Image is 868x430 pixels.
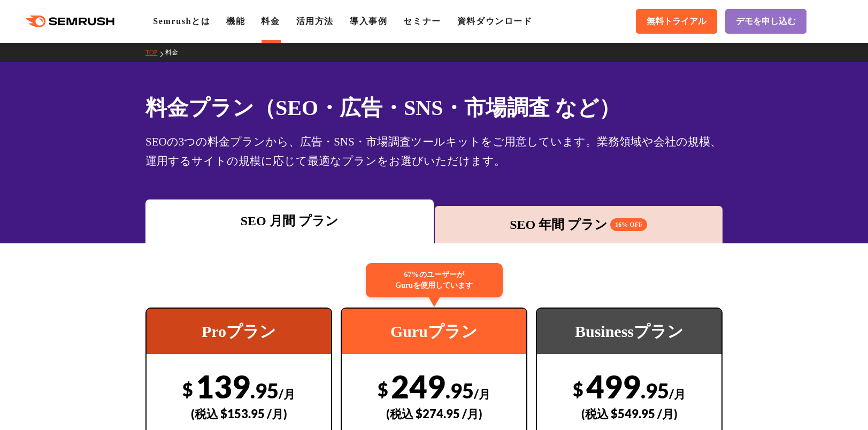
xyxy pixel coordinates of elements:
[145,49,165,56] a: TOP
[182,378,193,400] span: $
[641,378,669,403] span: .95
[147,309,331,354] div: Proプラン
[647,16,706,27] span: 無料トライアル
[457,17,533,26] a: 資料ダウンロード
[636,9,717,34] a: 無料トライアル
[669,387,686,401] span: /月
[474,387,490,401] span: /月
[296,17,334,26] a: 活用方法
[261,17,280,26] a: 料金
[145,132,723,171] div: SEOの3つの料金プランから、広告・SNS・市場調査ツールキットをご用意しています。業務領域や会社の規模、運用するサイトの規模に応じて最適なプランをお選びいただけます。
[537,309,721,354] div: Businessプラン
[610,218,647,231] span: 16% OFF
[250,378,279,403] span: .95
[440,215,718,234] div: SEO 年間 プラン
[279,387,295,401] span: /月
[573,378,583,400] span: $
[366,263,503,297] div: 67%のユーザーが Guruを使用しています
[226,17,245,26] a: 機能
[445,378,474,403] span: .95
[145,92,723,124] h1: 料金プラン（SEO・広告・SNS・市場調査 など）
[725,9,806,34] a: デモを申し込む
[403,17,441,26] a: セミナー
[350,17,387,26] a: 導入事例
[151,211,428,231] div: SEO 月間 プラン
[342,309,526,354] div: Guruプラン
[165,49,186,56] a: 料金
[736,16,796,27] span: デモを申し込む
[153,17,210,26] a: Semrushとは
[378,378,388,400] span: $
